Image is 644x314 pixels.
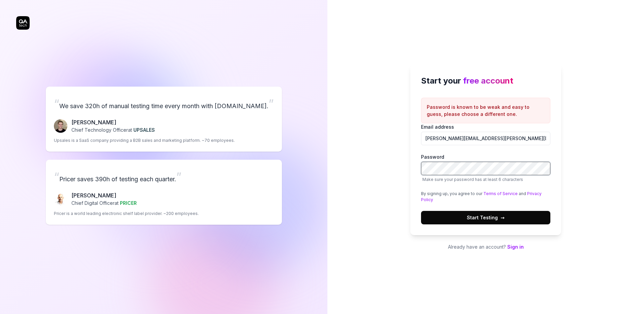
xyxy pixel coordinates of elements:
span: Start Testing [467,214,505,221]
p: Pricer saves 390h of testing each quarter. [54,168,274,186]
span: “ [54,169,59,184]
p: Password is known to be weak and easy to guess, please choose a different one. [427,103,545,118]
h2: Start your [421,75,550,87]
a: Terms of Service [483,191,518,196]
span: ” [268,96,274,111]
p: Pricer is a world leading electronic shelf label provider. ~200 employees. [54,211,199,217]
input: Email address [421,132,550,145]
p: We save 320h of manual testing time every month with [DOMAIN_NAME]. [54,95,274,113]
label: Email address [421,123,550,145]
button: Start Testing→ [421,211,550,224]
span: free account [463,76,513,86]
p: Chief Technology Officer at [71,126,155,133]
a: “Pricer saves 390h of testing each quarter.”Chris Chalkitis[PERSON_NAME]Chief Digital Officerat P... [46,160,282,225]
p: [PERSON_NAME] [71,191,137,199]
span: Make sure your password has at least 6 characters [422,177,523,182]
a: Privacy Policy [421,191,542,202]
p: Upsales is a SaaS company providing a B2B sales and marketing platform. ~70 employees. [54,137,235,144]
p: [PERSON_NAME] [71,118,155,126]
label: Password [421,153,550,183]
input: PasswordMake sure your password has at least 6 characters [421,162,550,175]
a: Sign in [507,244,524,250]
span: PRICER [120,200,137,206]
img: Chris Chalkitis [54,192,67,206]
span: → [501,214,505,221]
span: “ [54,96,59,111]
p: Chief Digital Officer at [71,199,137,207]
a: “We save 320h of manual testing time every month with [DOMAIN_NAME].”Fredrik Seidl[PERSON_NAME]Ch... [46,87,282,152]
p: Already have an account? [410,243,561,250]
div: By signing up, you agree to our and [421,191,550,203]
img: Fredrik Seidl [54,119,67,133]
span: UPSALES [133,127,155,133]
span: ” [176,169,182,184]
